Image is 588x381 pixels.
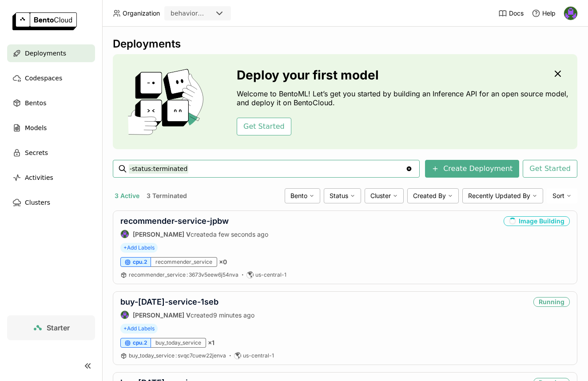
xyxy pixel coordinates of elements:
[120,324,158,333] span: +Add Labels
[542,9,556,17] span: Help
[213,230,268,238] span: a few seconds ago
[237,89,570,107] p: Welcome to BentoML! Let’s get you started by building an Inference API for an open source model, ...
[187,271,188,278] span: :
[290,192,307,200] span: Bento
[285,188,320,203] div: Bento
[504,216,570,226] div: Image Building
[547,188,577,203] div: Sort
[425,160,519,178] button: Create Deployment
[129,162,405,176] input: Search
[413,192,446,200] span: Created By
[121,230,129,238] img: Gautham V
[47,323,70,332] span: Starter
[533,297,570,307] div: Running
[208,339,215,347] span: × 1
[25,172,53,183] span: Activities
[324,188,361,203] div: Status
[123,9,160,17] span: Organization
[133,311,191,319] strong: [PERSON_NAME] V
[129,271,238,278] span: recommender_service 3673v5eew6j54nva
[113,37,577,51] div: Deployments
[219,258,227,266] span: × 0
[7,194,95,211] a: Clusters
[405,165,413,172] svg: Clear value
[523,160,577,178] button: Get Started
[25,48,66,59] span: Deployments
[129,352,226,359] a: buy_today_service:svqc7cuew22jenva
[121,311,129,319] img: Gautham V
[407,188,459,203] div: Created By
[462,188,543,203] div: Recently Updated By
[509,217,516,225] i: loading
[171,9,206,18] div: behaviordelta
[498,9,524,18] a: Docs
[151,338,206,348] div: buy_today_service
[243,352,274,359] span: us-central-1
[25,197,50,208] span: Clusters
[552,192,564,200] span: Sort
[120,230,268,238] div: created
[370,192,391,200] span: Cluster
[133,230,191,238] strong: [PERSON_NAME] V
[25,98,46,108] span: Bentos
[532,9,556,18] div: Help
[120,68,215,135] img: cover onboarding
[113,190,141,202] button: 3 Active
[7,144,95,162] a: Secrets
[7,94,95,112] a: Bentos
[133,339,147,346] span: cpu.2
[564,7,577,20] img: Gautham V
[468,192,530,200] span: Recently Updated By
[120,310,254,319] div: created
[133,258,147,266] span: cpu.2
[25,123,47,133] span: Models
[25,147,48,158] span: Secrets
[7,119,95,137] a: Models
[7,69,95,87] a: Codespaces
[7,44,95,62] a: Deployments
[120,297,219,306] a: buy-[DATE]-service-1seb
[129,271,238,278] a: recommender_service:3673v5eew6j54nva
[120,243,158,253] span: +Add Labels
[25,73,62,83] span: Codespaces
[237,68,570,82] h3: Deploy your first model
[7,315,95,340] a: Starter
[175,352,177,359] span: :
[145,190,189,202] button: 3 Terminated
[509,9,524,17] span: Docs
[213,311,254,319] span: 9 minutes ago
[207,9,214,18] input: Selected behaviordelta.
[237,118,291,135] button: Get Started
[255,271,286,278] span: us-central-1
[7,169,95,187] a: Activities
[12,12,77,30] img: logo
[151,257,217,267] div: recommender_service
[365,188,404,203] div: Cluster
[129,352,226,359] span: buy_today_service svqc7cuew22jenva
[330,192,348,200] span: Status
[120,216,229,226] a: recommender-service-jpbw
